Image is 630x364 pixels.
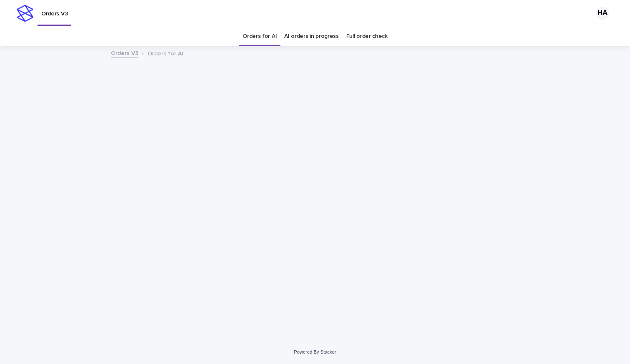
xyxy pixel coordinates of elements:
img: stacker-logo-s-only.png [17,5,33,22]
a: Full order check [346,27,387,46]
a: Powered By Stacker [294,349,336,354]
div: HA [596,7,609,20]
a: AI orders in progress [284,27,339,46]
p: Orders for AI [147,48,183,57]
a: Orders V3 [111,48,138,57]
a: Orders for AI [242,27,277,46]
